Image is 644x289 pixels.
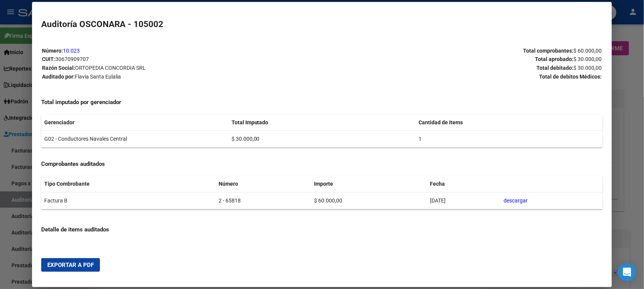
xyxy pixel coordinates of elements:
p: Razón Social: [42,64,322,72]
span: $ 60.000,00 [574,48,602,54]
a: descargar [504,197,528,204]
p: CUIT: [42,55,322,64]
span: $ 30.000,00 [574,56,602,62]
p: Número: [42,47,322,55]
h2: Auditoría OSCONARA - 105002 [41,18,602,31]
div: Open Intercom Messenger [618,263,636,281]
td: G02 - Conductores Navales Central [41,131,228,148]
td: 1 [415,131,602,148]
button: Exportar a PDF [41,258,100,272]
h4: Detalle de items auditados [41,225,602,234]
p: Total de debitos Médicos: [322,72,602,81]
th: Cantidad de Items [415,114,602,131]
h4: Comprobantes auditados [41,160,602,169]
th: Gerenciador [41,114,228,131]
td: $ 60.000,00 [311,193,427,209]
th: Fecha [427,176,501,192]
td: [DATE] [427,193,501,209]
p: Total debitado: [322,64,602,72]
a: 10.023 [63,48,80,54]
span: Exportar a PDF [47,262,94,268]
td: Factura B [41,193,216,209]
span: Flavia Santa Eulalia [75,74,121,80]
span: 30670909707 [55,56,89,62]
h4: Total imputado por gerenciador [41,98,602,107]
p: Auditado por: [42,72,322,81]
th: Importe [311,176,427,192]
th: Total Imputado [229,114,415,131]
td: 2 - 65818 [216,193,311,209]
th: Tipo Combrobante [41,176,216,192]
th: Número [216,176,311,192]
p: Total comprobantes: [322,47,602,55]
p: Total aprobado: [322,55,602,64]
span: $ 30.000,00 [574,65,602,71]
span: ORTOPEDIA CONCORDIA SRL [75,65,146,71]
td: $ 30.000,00 [229,131,415,148]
